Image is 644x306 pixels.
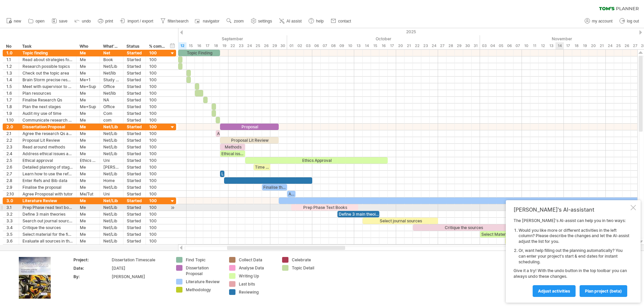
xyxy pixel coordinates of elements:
[103,43,119,50] div: What's needed
[103,218,120,224] div: Net/Lib
[421,42,430,49] div: Thursday, 23 October 2025
[127,110,142,117] div: Started
[103,83,120,90] div: Office
[22,198,73,204] div: Literature Review
[103,150,120,157] div: Net/Lib
[80,198,96,204] div: Me
[22,191,73,197] div: Agree Prosposal with tutor
[6,171,15,177] div: 2.7
[22,103,73,110] div: Plan the next stages
[6,144,15,150] div: 2.3
[316,19,324,24] span: help
[159,17,191,26] a: filter/search
[103,177,120,184] div: Home
[149,90,165,96] div: 100
[463,42,472,49] div: Thursday, 30 October 2025
[22,117,73,123] div: Communicate research Qs
[127,124,142,130] div: Started
[22,77,73,83] div: Brain Storm precise research Qs
[103,144,120,150] div: Net/Lib
[149,117,165,123] div: 100
[245,42,254,49] div: Wednesday, 24 September 2025
[363,218,438,224] div: Select journal sources
[149,191,165,197] div: 100
[79,43,96,50] div: Who
[22,97,73,103] div: Finalise Research Qs
[514,206,629,213] div: [PERSON_NAME]'s AI-assistant
[22,218,73,224] div: Search out journal sources
[225,17,246,26] a: zoom
[127,144,142,150] div: Started
[149,124,165,130] div: 100
[96,17,115,26] a: print
[22,184,73,190] div: Finalise the proposal
[6,231,15,237] div: 3.5
[22,164,73,170] div: Detailed planning of stages
[80,191,96,197] div: Me/Tut
[127,224,142,231] div: Started
[472,42,480,49] div: Friday, 31 October 2025
[26,17,47,26] a: open
[371,42,379,49] div: Wednesday, 15 October 2025
[262,42,270,49] div: Friday, 26 September 2025
[103,191,120,197] div: Uni
[547,42,555,49] div: Thursday, 13 November 2025
[514,218,629,297] div: The [PERSON_NAME]'s AI-assist can help you in two ways: Give it a try! With the undo button in th...
[6,198,15,204] div: 3.0
[80,110,96,117] div: Me
[254,164,270,170] div: Time planning using [PERSON_NAME]'s Planner
[103,171,120,177] div: Net/Lib
[6,191,15,197] div: 2.10
[6,157,15,164] div: 2.5
[22,50,73,56] div: Topic finding
[220,171,224,177] div: Learn to ref in Word
[80,144,96,150] div: Me
[22,177,73,184] div: Enter Refs and Bib data
[127,191,142,197] div: Started
[22,56,73,63] div: Read about strategies for finding a topic
[618,17,641,26] a: log out
[105,19,113,24] span: print
[103,63,120,70] div: Net/Lib
[446,42,455,49] div: Tuesday, 28 October 2025
[22,90,73,96] div: Plan resources
[6,150,15,157] div: 2.4
[127,137,142,143] div: Started
[127,204,142,211] div: Started
[127,150,142,157] div: Started
[149,77,165,83] div: 100
[203,19,219,24] span: navigator
[262,184,287,190] div: Finalise the Proposal
[126,43,142,50] div: Status
[103,238,120,244] div: Net/Lib
[212,42,220,49] div: Thursday, 18 September 2025
[80,218,96,224] div: Me
[127,50,142,56] div: Started
[80,90,96,96] div: Me
[127,103,142,110] div: Started
[438,42,446,49] div: Monday, 27 October 2025
[286,19,302,24] span: AI assist
[22,245,73,251] div: Create synthesised theory
[149,56,165,63] div: 100
[6,218,15,224] div: 3.3
[103,103,120,110] div: Office
[22,130,73,137] div: Agree the research Qs and scope
[149,97,165,103] div: 100
[6,177,15,184] div: 2.8
[80,157,96,164] div: Ethics Comm
[254,42,262,49] div: Thursday, 25 September 2025
[80,50,96,56] div: Me
[127,231,142,237] div: Started
[580,285,627,297] a: plan project (beta)
[388,42,396,49] div: Friday, 17 October 2025
[6,224,15,231] div: 3.4
[597,42,606,49] div: Friday, 21 November 2025
[220,144,245,150] div: Methods
[614,42,623,49] div: Tuesday, 25 November 2025
[228,42,237,49] div: Monday, 22 September 2025
[127,77,142,83] div: Started
[149,157,165,164] div: 100
[22,238,73,244] div: Evaluate all sources in the review
[149,103,165,110] div: 100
